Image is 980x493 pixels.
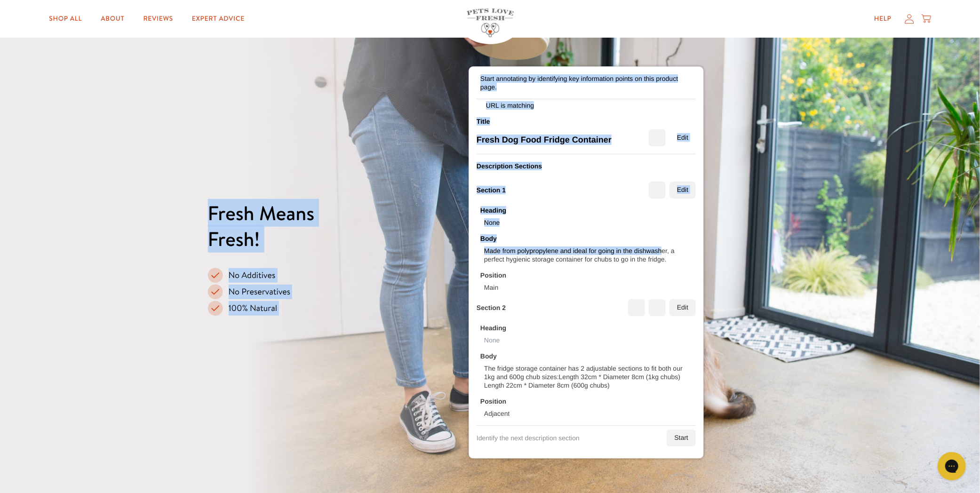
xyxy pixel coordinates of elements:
div: Fresh Dog Food Fridge Container [477,135,612,145]
img: Pets Love Fresh [467,8,514,37]
div: Adjacent [484,409,510,418]
div: Delete [649,182,666,199]
div: Heading [480,324,506,332]
div: Main [484,283,498,292]
li: No Additives [208,267,396,284]
div: Edit [669,299,696,316]
a: Expert Advice [184,9,252,28]
div: Body [480,352,497,360]
a: Help [867,9,899,28]
a: Shop All [41,9,89,28]
div: Position [480,271,506,279]
div: Title [477,117,490,126]
div: Description Sections [477,162,542,170]
div: None [484,336,500,344]
a: About [93,9,132,28]
div: None [484,218,500,227]
iframe: Gorgias live chat messenger [933,449,971,484]
div: Position [480,397,506,406]
div: URL is matching [486,101,534,110]
li: 100% Natural [208,300,396,317]
div: Start annotating by identifying key information points on this product page. [480,74,683,91]
h2: Fresh Means Fresh! [208,200,396,252]
div: Made from polypropylene and ideal for going in the dishwasher, a perfect hygienic storage contain... [484,246,692,263]
div: Start [667,429,696,446]
div: Edit [669,129,696,146]
div: Move up [628,299,645,316]
li: No Preservatives [208,284,396,300]
div: Section 2 [477,303,506,312]
div: Edit [669,182,696,199]
div: Body [480,234,497,243]
div: Delete [649,129,666,146]
div: Delete [649,299,666,316]
div: Section 1 [477,186,506,194]
div: Identify the next description section [477,434,580,442]
div: Heading [480,206,506,215]
div: The fridge storage container has 2 adjustable sections to fit both our 1kg and 600g chub sizes:Le... [484,364,692,390]
a: Reviews [135,9,180,28]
